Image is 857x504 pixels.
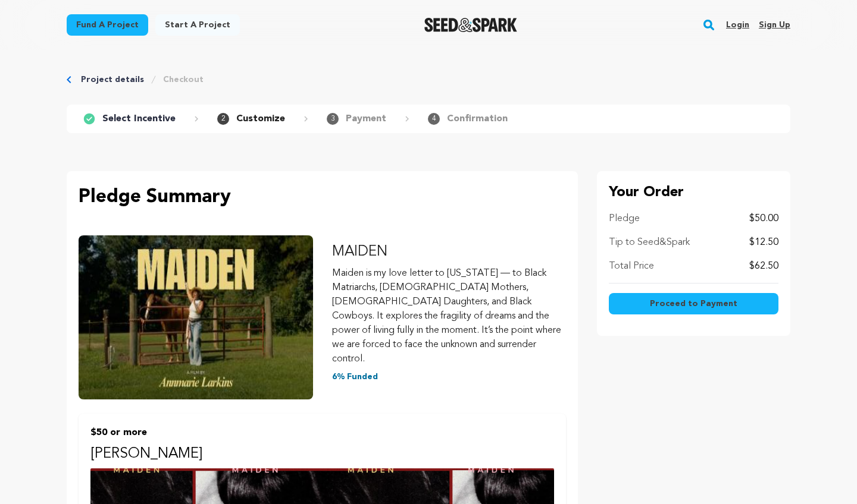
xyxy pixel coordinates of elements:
[749,235,778,250] p: $12.50
[155,14,240,36] a: Start a project
[749,212,778,226] p: $50.00
[749,259,778,273] p: $62.50
[217,113,229,125] span: 2
[332,266,567,366] p: Maiden is my love letter to [US_STATE] — to Black Matriarchs, [DEMOGRAPHIC_DATA] Mothers, [DEMOGR...
[424,18,518,32] img: Seed&Spark Logo Dark Mode
[609,235,690,250] p: Tip to Seed&Spark
[327,113,339,125] span: 3
[236,112,285,126] p: Customize
[332,242,567,262] p: MAIDEN
[650,298,737,310] span: Proceed to Payment
[424,18,518,32] a: Seed&Spark Homepage
[90,426,554,440] p: $50 or more
[726,15,749,34] a: Login
[346,112,386,126] p: Payment
[79,183,566,212] p: Pledge Summary
[81,74,144,86] a: Project details
[759,15,790,34] a: Sign up
[332,371,567,383] p: 6% Funded
[447,112,508,126] p: Confirmation
[609,293,778,314] button: Proceed to Payment
[67,74,790,86] div: Breadcrumb
[90,445,554,464] p: [PERSON_NAME]
[102,112,176,126] p: Select Incentive
[428,113,440,125] span: 4
[79,235,313,399] img: MAIDEN image
[609,183,778,202] p: Your Order
[163,74,204,86] a: Checkout
[609,259,654,273] p: Total Price
[67,14,148,36] a: Fund a project
[609,212,640,226] p: Pledge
